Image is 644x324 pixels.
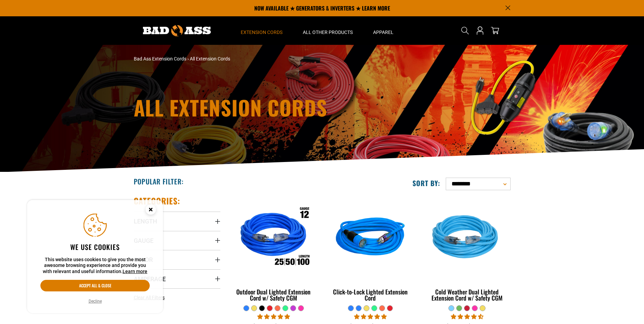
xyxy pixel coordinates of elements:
summary: Length [134,212,220,231]
a: blue Click-to-Lock Lighted Extension Cord [327,196,413,305]
span: Extension Cords [241,29,282,35]
a: Outdoor Dual Lighted Extension Cord w/ Safety CGM Outdoor Dual Lighted Extension Cord w/ Safety CGM [231,196,317,305]
aside: Cookie Consent [27,200,163,313]
button: Decline [87,298,104,305]
p: This website uses cookies to give you the most awesome browsing experience and provide you with r... [40,257,150,275]
img: Bad Ass Extension Cords [143,25,211,36]
img: Light Blue [424,199,510,277]
summary: Apparel [363,16,404,45]
a: Bad Ass Extension Cords [134,56,186,61]
h2: Popular Filter: [134,177,184,186]
summary: Gauge [134,231,220,250]
span: 4.87 stars [354,313,387,320]
div: Cold Weather Dual Lighted Extension Cord w/ Safety CGM [424,289,510,301]
span: All Extension Cords [190,56,230,61]
span: 4.61 stars [451,313,483,320]
a: Learn more [123,269,147,274]
img: blue [328,199,413,277]
span: All Other Products [303,29,353,35]
h1: All Extension Cords [134,97,382,118]
button: Accept all & close [40,280,150,291]
img: Outdoor Dual Lighted Extension Cord w/ Safety CGM [231,199,316,277]
summary: Search [460,25,471,36]
span: Apparel [373,29,393,35]
h2: Categories: [134,196,181,206]
summary: All Other Products [293,16,363,45]
summary: Amperage [134,269,220,288]
a: Light Blue Cold Weather Dual Lighted Extension Cord w/ Safety CGM [424,196,510,305]
span: 4.81 stars [257,313,290,320]
label: Sort by: [412,179,440,187]
span: › [187,56,189,61]
div: Outdoor Dual Lighted Extension Cord w/ Safety CGM [231,289,317,301]
summary: Color [134,250,220,269]
h2: We use cookies [40,242,150,251]
div: Click-to-Lock Lighted Extension Cord [327,289,413,301]
summary: Extension Cords [231,16,293,45]
nav: breadcrumbs [134,55,382,62]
